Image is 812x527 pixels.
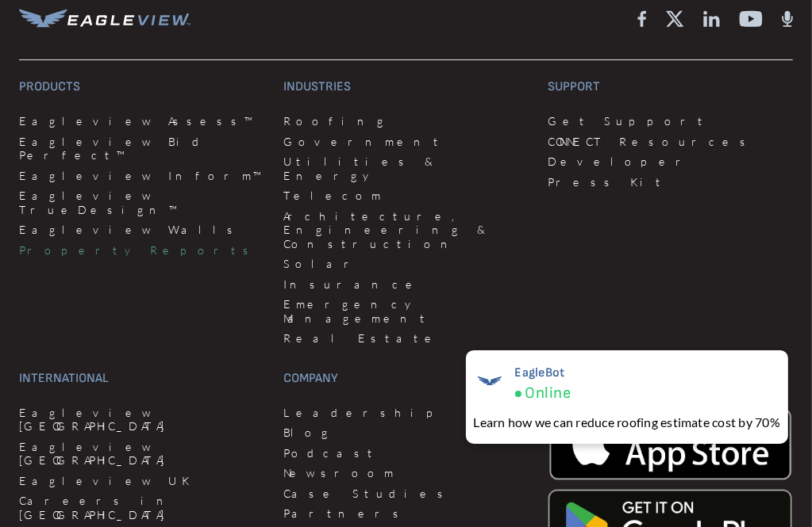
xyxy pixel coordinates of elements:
a: Real Estate [283,331,529,346]
a: Solar [283,257,529,271]
a: Blog [283,426,529,440]
a: Press Kit [548,175,793,189]
a: Newsroom [283,466,529,480]
a: Eagleview Assess™ [19,114,264,128]
a: Get Support [548,114,793,128]
h3: Company [283,371,529,387]
h3: Industries [283,79,529,95]
a: Eagleview UK [19,474,264,488]
a: Eagleview Walls [19,223,264,237]
a: Leadership [283,406,529,420]
h3: International [19,371,264,387]
a: Eagleview Inform™ [19,169,264,183]
div: Learn how we can reduce roofing estimate cost by 70% [474,413,780,432]
span: EagleBot [515,365,571,380]
a: Property Reports [19,243,264,258]
a: Government [283,135,529,149]
a: Architecture, Engineering & Construction [283,209,529,251]
a: Developer [548,155,793,169]
a: Emergency Management [283,297,529,325]
a: Telecom [283,189,529,203]
a: Careers in [GEOGRAPHIC_DATA] [19,494,264,521]
img: EagleBot [474,365,506,397]
span: Online [525,384,571,403]
a: Eagleview TrueDesign™ [19,189,264,216]
a: Eagleview Bid Perfect™ [19,135,264,162]
a: Insurance [283,277,529,292]
a: Podcast [283,446,529,460]
h3: Support [548,79,793,95]
h3: Products [19,79,264,95]
a: Roofing [283,114,529,128]
a: Utilities & Energy [283,155,529,182]
a: CONNECT Resources [548,135,793,149]
a: Eagleview [GEOGRAPHIC_DATA] [19,440,264,468]
a: Case Studies [283,487,529,501]
a: Partners [283,506,529,521]
a: Eagleview [GEOGRAPHIC_DATA] [19,406,264,433]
